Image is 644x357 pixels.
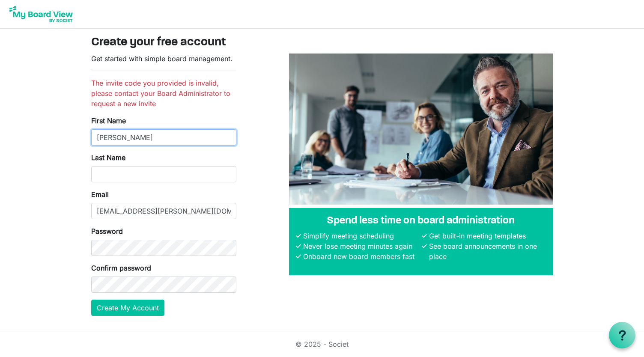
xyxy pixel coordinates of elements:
[91,54,233,63] span: Get started with simple board management.
[301,241,420,251] li: Never lose meeting minutes again
[427,231,546,241] li: Get built-in meeting templates
[289,54,553,205] img: A photograph of board members sitting at a table
[91,263,151,273] label: Confirm password
[296,215,546,227] h4: Spend less time on board administration
[91,300,164,316] button: Create My Account
[7,3,75,25] img: My Board View Logo
[301,251,420,262] li: Onboard new board members fast
[91,116,126,126] label: First Name
[91,226,123,236] label: Password
[91,36,553,50] h3: Create your free account
[91,189,109,199] label: Email
[427,241,546,262] li: See board announcements in one place
[301,231,420,241] li: Simplify meeting scheduling
[295,340,349,348] a: © 2025 - Societ
[91,78,236,109] li: The invite code you provided is invalid, please contact your Board Administrator to request a new...
[91,152,125,163] label: Last Name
